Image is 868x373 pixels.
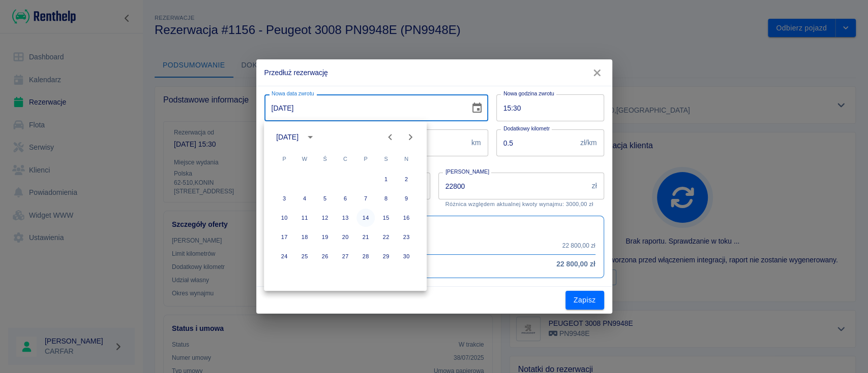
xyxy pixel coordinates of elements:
span: piątek [356,149,375,169]
button: 30 [397,247,415,265]
button: 15 [377,209,395,227]
button: 21 [356,228,375,246]
button: Next month [400,127,421,147]
button: 12 [316,209,334,227]
button: 10 [275,209,293,227]
button: 4 [295,189,314,208]
button: 22 [377,228,395,246]
button: Choose date, selected date is 14 paź 2025 [467,98,487,118]
button: 5 [316,189,334,208]
h6: 22 800,00 zł [556,259,595,269]
label: Dodatkowy kilometr [503,125,550,132]
button: 9 [397,189,415,208]
p: zł/km [580,138,596,148]
span: czwartek [336,149,354,169]
button: Previous month [380,127,400,147]
span: wtorek [295,149,314,169]
button: 1 [377,170,395,188]
button: 23 [397,228,415,246]
button: calendar view is open, switch to year view [302,128,319,146]
span: sobota [377,149,395,169]
button: 7 [356,189,375,208]
p: 22 800,00 zł [562,241,595,250]
button: 3 [275,189,293,208]
button: 6 [336,189,354,208]
button: 27 [336,247,354,265]
h2: Przedłuż rezerwację [256,59,612,86]
span: środa [316,149,334,169]
button: 19 [316,228,334,246]
button: Zapisz [565,291,604,310]
input: hh:mm [496,94,597,121]
button: 26 [316,247,334,265]
button: 13 [336,209,354,227]
button: 28 [356,247,375,265]
label: [PERSON_NAME] [445,168,489,176]
button: 18 [295,228,314,246]
button: 29 [377,247,395,265]
input: Kwota wynajmu od początkowej daty, nie samego aneksu. [438,173,588,199]
p: Różnica względem aktualnej kwoty wynajmu: 3000,00 zł [445,201,597,208]
button: 2 [397,170,415,188]
button: 14 [356,209,375,227]
span: niedziela [397,149,415,169]
button: 25 [295,247,314,265]
button: 16 [397,209,415,227]
button: 11 [295,209,314,227]
p: zł [591,181,596,191]
input: DD-MM-YYYY [264,94,463,121]
button: 20 [336,228,354,246]
h6: Podsumowanie [273,224,595,235]
button: 17 [275,228,293,246]
p: km [471,138,481,148]
button: 8 [377,189,395,208]
div: [DATE] [276,132,298,143]
button: 24 [275,247,293,265]
label: Nowa data zwrotu [272,90,314,97]
label: Nowa godzina zwrotu [503,90,554,97]
span: poniedziałek [275,149,293,169]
